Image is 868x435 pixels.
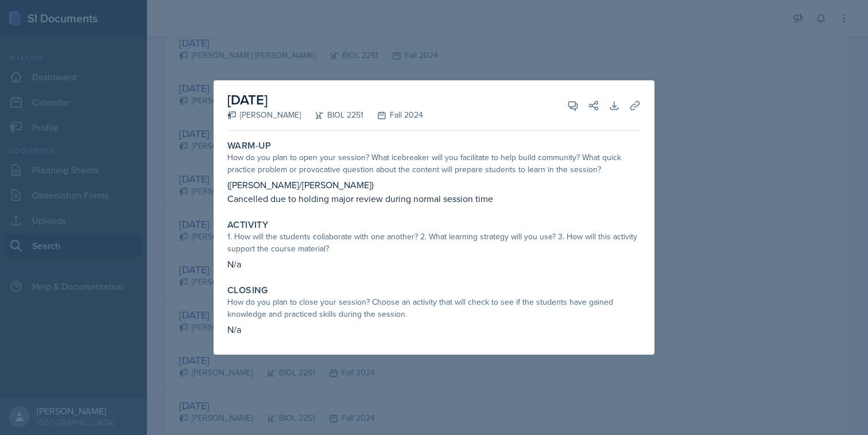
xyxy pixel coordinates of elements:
p: N/a [227,257,641,271]
div: How do you plan to close your session? Choose an activity that will check to see if the students ... [227,296,641,320]
p: N/a [227,323,641,336]
div: 1. How will the students collaborate with one another? 2. What learning strategy will you use? 3.... [227,231,641,255]
div: [PERSON_NAME] [227,109,301,121]
div: How do you plan to open your session? What icebreaker will you facilitate to help build community... [227,152,641,176]
div: Fall 2024 [363,109,423,121]
label: Warm-Up [227,140,272,152]
label: Activity [227,219,268,231]
div: BIOL 2251 [301,109,363,121]
p: Cancelled due to holding major review during normal session time [227,192,641,205]
p: ([PERSON_NAME]/[PERSON_NAME]) [227,178,641,192]
h2: [DATE] [227,90,423,110]
label: Closing [227,285,268,296]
